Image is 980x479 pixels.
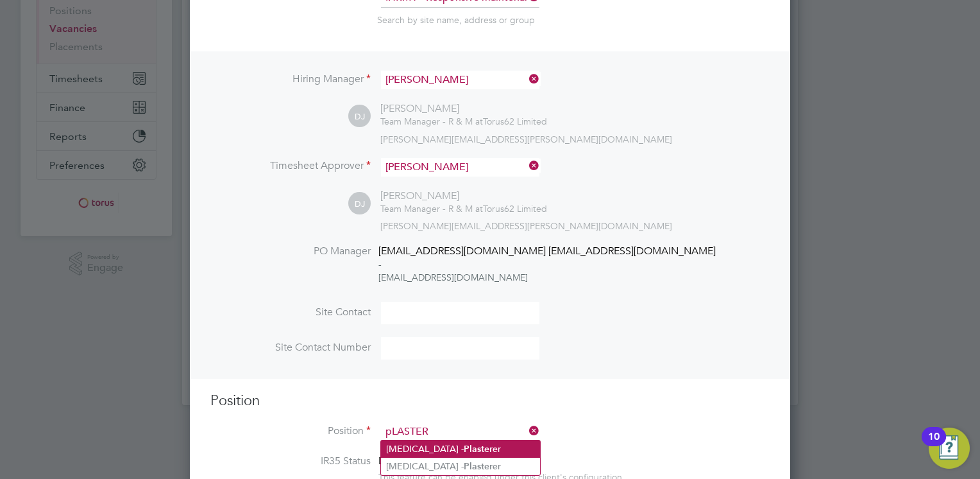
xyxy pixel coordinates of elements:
[210,245,371,258] label: PO Manager
[378,271,716,284] div: [EMAIL_ADDRESS][DOMAIN_NAME]
[210,341,371,354] label: Site Contact Number
[464,461,493,472] b: Plaster
[378,455,483,467] span: Disabled for this client.
[378,245,716,257] span: [EMAIL_ADDRESS][DOMAIN_NAME] [EMAIL_ADDRESS][DOMAIN_NAME]
[381,458,540,475] li: [MEDICAL_DATA] - er
[380,116,483,127] span: Team Manager - R & M at
[381,422,539,442] input: Search for...
[928,437,940,453] div: 10
[348,193,371,215] span: DJ
[377,14,535,26] span: Search by site name, address or group
[210,392,770,410] h3: Position
[380,134,672,145] span: [PERSON_NAME][EMAIL_ADDRESS][PERSON_NAME][DOMAIN_NAME]
[380,102,547,116] div: [PERSON_NAME]
[381,71,539,89] input: Search for...
[381,158,539,177] input: Search for...
[380,189,547,203] div: [PERSON_NAME]
[378,258,716,271] div: -
[380,203,483,214] span: Team Manager - R & M at
[380,116,547,127] div: Torus62 Limited
[210,306,371,319] label: Site Contact
[464,444,493,455] b: Plaster
[380,220,672,232] span: [PERSON_NAME][EMAIL_ADDRESS][PERSON_NAME][DOMAIN_NAME]
[380,203,547,214] div: Torus62 Limited
[348,105,371,128] span: DJ
[381,440,540,458] li: [MEDICAL_DATA] - er
[929,428,970,469] button: Open Resource Center, 10 new notifications
[210,159,371,173] label: Timesheet Approver
[210,455,371,468] label: IR35 Status
[210,424,371,438] label: Position
[210,73,371,86] label: Hiring Manager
